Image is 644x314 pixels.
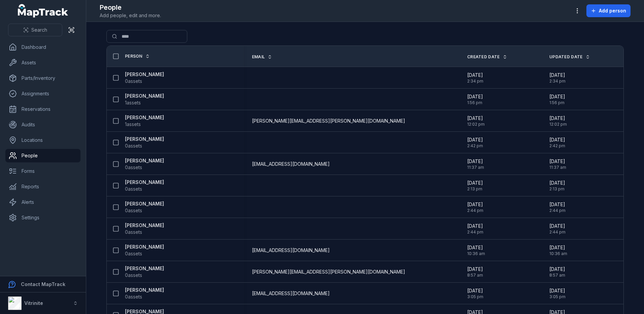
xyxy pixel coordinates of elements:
time: 24/06/2025, 8:57:44 am [549,266,565,278]
a: [PERSON_NAME]0assets [125,265,164,279]
time: 09/07/2025, 2:13:32 pm [467,180,483,192]
time: 09/07/2025, 2:34:01 pm [467,72,483,84]
span: [EMAIL_ADDRESS][DOMAIN_NAME] [252,290,330,297]
span: [DATE] [549,287,566,294]
a: [PERSON_NAME]0assets [125,71,164,85]
strong: [PERSON_NAME] [125,265,164,272]
span: 0 assets [125,143,142,149]
a: [PERSON_NAME]0assets [125,179,164,192]
span: 2:44 pm [549,229,566,235]
time: 20/08/2025, 11:37:20 am [467,158,484,170]
strong: Vitrinite [24,300,43,306]
a: Parts/Inventory [5,71,80,85]
a: Dashboard [5,40,80,54]
a: Reports [5,180,80,193]
h2: People [100,3,161,12]
span: 3:05 pm [549,294,566,300]
time: 23/06/2025, 12:02:07 pm [549,115,567,127]
span: 2:13 pm [467,186,483,192]
span: 8:57 am [549,273,565,278]
a: [PERSON_NAME]0assets [125,136,164,149]
a: [PERSON_NAME]0assets [125,244,164,257]
a: [PERSON_NAME]1assets [125,114,164,128]
span: [DATE] [467,72,483,78]
span: 2:44 pm [467,208,483,213]
time: 09/07/2025, 2:34:01 pm [549,72,566,84]
span: 1:56 pm [549,100,565,105]
span: 11:37 am [467,165,484,170]
a: Person [125,54,150,59]
time: 23/06/2025, 12:02:07 pm [467,115,485,127]
span: 12:02 pm [467,122,485,127]
span: [DATE] [549,93,565,100]
strong: [PERSON_NAME] [125,287,164,293]
span: 0 assets [125,250,142,257]
a: Audits [5,118,80,131]
a: MapTrack [18,4,68,18]
span: Add people, edit and more. [100,12,161,19]
span: Email [252,54,265,60]
span: 8:57 am [467,273,483,278]
strong: [PERSON_NAME] [125,244,164,250]
a: Alerts [5,195,80,209]
strong: [PERSON_NAME] [125,200,164,207]
strong: [PERSON_NAME] [125,114,164,121]
span: 0 assets [125,229,142,235]
time: 09/07/2025, 2:44:44 pm [467,201,483,213]
span: 2:44 pm [549,208,566,213]
time: 02/07/2025, 3:05:44 pm [549,287,566,300]
span: 0 assets [125,207,142,214]
strong: [PERSON_NAME] [125,136,164,143]
span: Updated Date [549,54,583,60]
time: 02/07/2025, 3:05:44 pm [467,287,483,300]
time: 09/07/2025, 2:44:16 pm [549,223,566,235]
span: 11:37 am [549,165,566,170]
button: Search [8,24,62,36]
span: [DATE] [467,180,483,186]
span: Person [125,54,142,59]
span: [DATE] [467,287,483,294]
a: Reservations [5,102,80,116]
a: Assignments [5,87,80,100]
a: [PERSON_NAME]0assets [125,157,164,171]
span: [DATE] [549,115,567,122]
strong: [PERSON_NAME] [125,222,164,229]
span: [DATE] [467,223,483,229]
span: [PERSON_NAME][EMAIL_ADDRESS][PERSON_NAME][DOMAIN_NAME] [252,269,405,275]
span: [DATE] [467,93,483,100]
span: 0 assets [125,293,142,300]
time: 09/07/2025, 2:42:15 pm [467,136,483,149]
span: 0 assets [125,272,142,279]
a: Email [252,54,272,60]
span: [DATE] [549,180,565,186]
span: [DATE] [549,266,565,273]
button: Add person [586,4,631,17]
span: [DATE] [549,223,566,229]
span: 2:42 pm [549,143,565,149]
time: 09/07/2025, 2:44:16 pm [467,223,483,235]
a: People [5,149,80,162]
a: Updated Date [549,54,590,60]
span: Add person [599,7,626,14]
span: [EMAIL_ADDRESS][DOMAIN_NAME] [252,247,330,254]
span: [DATE] [467,266,483,273]
time: 09/07/2025, 1:56:33 pm [549,93,565,105]
span: 1 assets [125,121,141,128]
a: Forms [5,164,80,178]
span: [DATE] [549,72,566,78]
time: 20/08/2025, 11:37:20 am [549,158,566,170]
span: 1 assets [125,99,141,106]
a: [PERSON_NAME]0assets [125,222,164,235]
a: [PERSON_NAME]0assets [125,287,164,300]
a: Locations [5,133,80,147]
time: 24/06/2025, 8:57:44 am [467,266,483,278]
time: 09/07/2025, 1:56:33 pm [467,93,483,105]
span: 12:02 pm [549,122,567,127]
span: 10:36 am [549,251,567,256]
a: Settings [5,211,80,224]
span: 10:36 am [467,251,485,256]
span: [EMAIL_ADDRESS][DOMAIN_NAME] [252,161,330,167]
a: [PERSON_NAME]0assets [125,200,164,214]
strong: [PERSON_NAME] [125,157,164,164]
span: [DATE] [467,115,485,122]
